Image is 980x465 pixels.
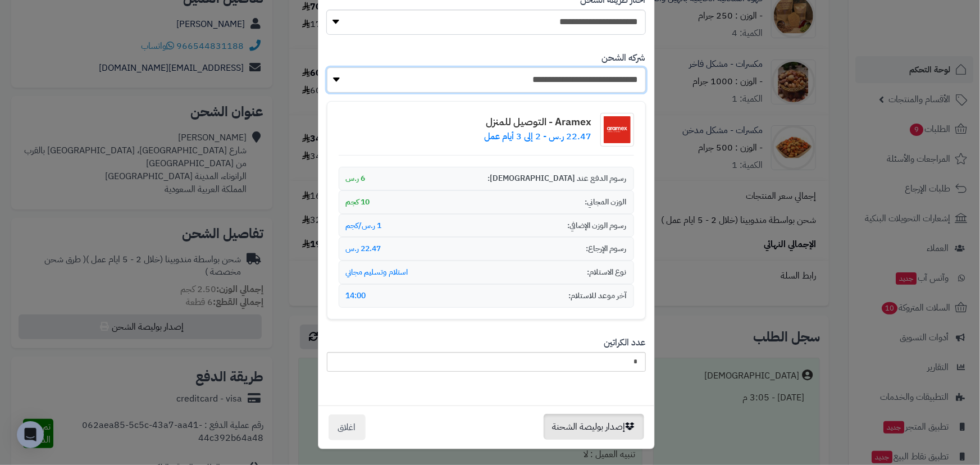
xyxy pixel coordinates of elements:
span: 10 كجم [346,197,370,208]
p: 22.47 ر.س - 2 إلى 3 أيام عمل [485,130,592,143]
span: رسوم الدفع عند [DEMOGRAPHIC_DATA]: [488,173,627,184]
span: 1 ر.س/كجم [346,220,382,231]
h4: Aramex - التوصيل للمنزل [485,116,592,127]
button: إصدار بوليصة الشحنة [544,414,644,440]
span: رسوم الإرجاع: [586,243,627,254]
img: شعار شركة الشحن [600,113,634,147]
span: 22.47 ر.س [346,243,381,254]
label: عدد الكراتين [604,336,646,349]
span: استلام وتسليم مجاني [346,267,408,278]
span: 14:00 [346,290,366,302]
span: الوزن المجاني: [585,197,627,208]
span: رسوم الوزن الإضافي: [568,220,627,231]
span: نوع الاستلام: [587,267,627,278]
span: 6 ر.س [346,173,366,184]
label: شركه الشحن [602,52,646,65]
button: اغلاق [329,414,366,440]
div: Open Intercom Messenger [17,421,44,448]
span: آخر موعد للاستلام: [569,290,627,302]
